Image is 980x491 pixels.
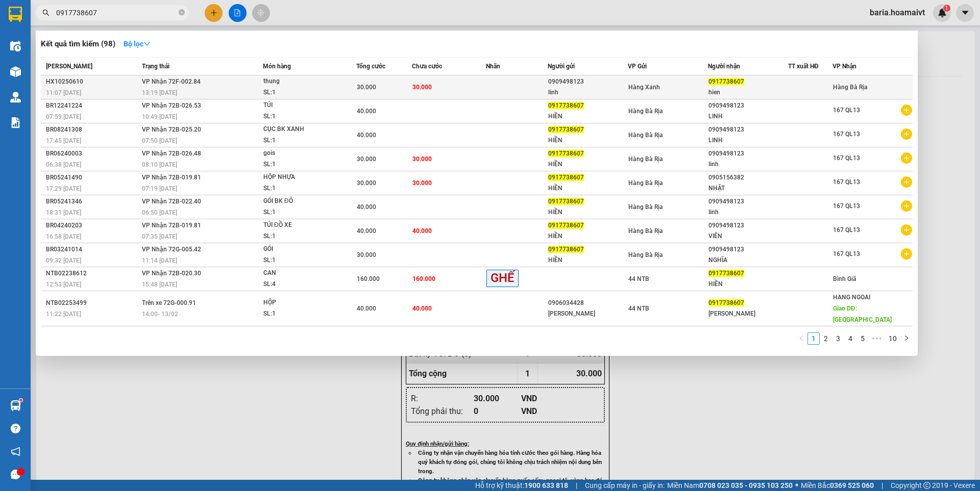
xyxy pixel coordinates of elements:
[263,255,340,266] div: SL: 1
[46,268,139,279] div: NTB02238612
[628,132,663,139] span: Hàng Bà Rịa
[142,150,201,157] span: VP Nhận 72B-026.48
[833,294,870,301] span: HANG NGOAI
[5,57,12,64] span: environment
[142,137,177,144] span: 07:50 [DATE]
[901,128,912,140] span: plus-circle
[263,183,340,194] div: SL: 1
[46,196,139,207] div: BR05241346
[263,196,340,207] div: GÓI BK ĐỎ
[142,78,201,85] span: VP Nhận 72F-002.84
[548,255,627,266] div: HIỀN
[46,244,139,255] div: BR03241014
[548,246,584,253] span: 0917738607
[412,227,432,235] span: 40.000
[708,220,788,231] div: 0909498123
[46,257,81,264] span: 09:32 [DATE]
[900,332,913,345] li: Next Page
[10,66,21,77] img: warehouse-icon
[548,150,584,157] span: 0917738607
[708,135,788,146] div: LINH
[142,102,201,109] span: VP Nhận 72B-026.53
[46,298,139,308] div: NTB02253499
[833,131,860,138] span: 167 QL13
[142,198,201,205] span: VP Nhận 72B-022.40
[263,124,340,135] div: CỤC BK XANH
[357,84,376,91] span: 30.000
[832,332,844,345] li: 3
[833,154,860,162] span: 167 QL13
[10,92,21,102] img: warehouse-icon
[833,275,856,282] span: Bình Giã
[708,231,788,242] div: VIÊN
[788,63,819,70] span: TT xuất HĐ
[263,268,340,279] div: CAN
[628,156,663,163] span: Hàng Bà Rịa
[263,207,340,218] div: SL: 1
[46,172,139,183] div: BR05241490
[820,332,832,345] li: 2
[548,102,584,109] span: 0917738607
[548,63,575,70] span: Người gửi
[886,333,900,344] a: 10
[142,257,177,264] span: 11:14 [DATE]
[46,209,81,216] span: 18:31 [DATE]
[548,183,627,194] div: HIỀN
[832,333,844,344] a: 3
[142,222,201,229] span: VP Nhận 72B-019.81
[11,424,20,433] span: question-circle
[628,108,663,115] span: Hàng Bà Rịa
[807,332,820,345] li: 1
[263,279,340,290] div: SL: 4
[856,332,869,345] li: 5
[142,174,201,181] span: VP Nhận 72B-019.81
[708,279,788,290] div: HIỀN
[795,332,807,345] button: left
[628,305,649,312] span: 44 NTB
[708,100,788,111] div: 0909498123
[70,57,78,64] span: environment
[56,7,177,18] input: Tìm tên, số ĐT hoặc mã đơn
[357,108,376,115] span: 40.000
[357,132,376,139] span: 40.000
[548,76,627,87] div: 0909498123
[833,178,860,186] span: 167 QL13
[10,41,21,51] img: warehouse-icon
[548,174,584,181] span: 0917738607
[795,332,807,345] li: Previous Page
[5,56,60,75] b: QL51, PPhước Trung, TPBà Rịa
[901,224,912,236] span: plus-circle
[46,137,81,144] span: 17:45 [DATE]
[708,78,744,85] span: 0917738607
[142,209,177,216] span: 06:50 [DATE]
[142,185,177,192] span: 07:19 [DATE]
[11,470,20,479] span: message
[357,305,376,312] span: 40.000
[46,148,139,159] div: BR06240003
[708,63,740,70] span: Người nhận
[486,63,500,70] span: Nhãn
[124,40,151,48] strong: Bộ lọc
[412,156,432,163] span: 30.000
[263,111,340,122] div: SL: 1
[412,84,432,91] span: 30.000
[708,308,788,319] div: [PERSON_NAME]
[11,447,20,456] span: notification
[46,281,81,288] span: 12:53 [DATE]
[885,332,900,345] li: 10
[356,63,385,70] span: Tổng cước
[708,111,788,122] div: LINH
[708,172,788,183] div: 0905156382
[820,333,831,344] a: 2
[263,231,340,242] div: SL: 1
[357,275,380,282] span: 160.000
[548,111,627,122] div: HIỀN
[708,148,788,159] div: 0909498123
[142,233,177,240] span: 07:35 [DATE]
[798,335,804,341] span: left
[142,161,177,168] span: 08:10 [DATE]
[142,126,201,133] span: VP Nhận 72B-025.20
[263,100,340,111] div: TÚI
[412,275,435,282] span: 160.000
[142,270,201,277] span: VP Nhận 72B-020.30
